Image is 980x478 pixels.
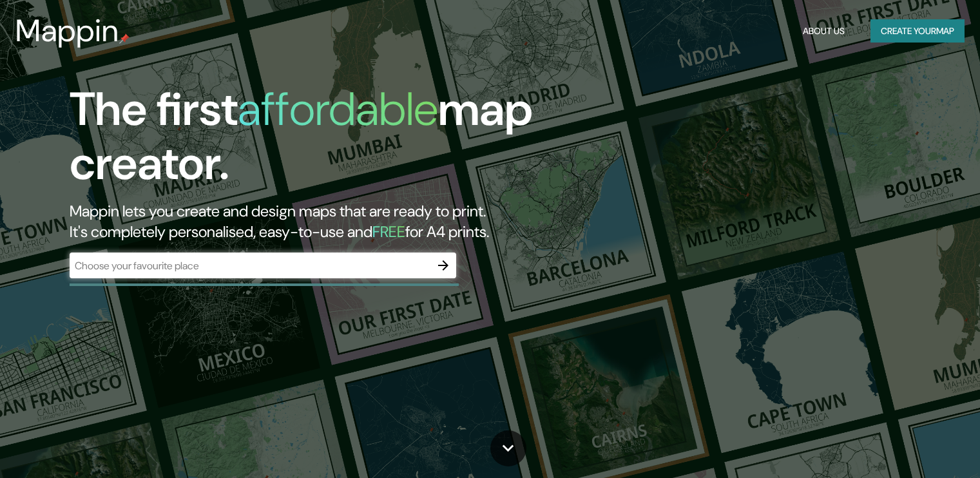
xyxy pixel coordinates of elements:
img: mappin-pin [119,33,130,44]
h3: Mappin [15,13,119,49]
button: About Us [798,19,850,43]
iframe: Help widget launcher [865,428,966,464]
h5: FREE [372,222,405,242]
h2: Mappin lets you create and design maps that are ready to print. It's completely personalised, eas... [70,201,560,242]
input: Choose your favourite place [70,258,430,273]
h1: The first map creator. [70,82,560,201]
h1: affordable [238,79,438,139]
button: Create yourmap [870,19,965,43]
